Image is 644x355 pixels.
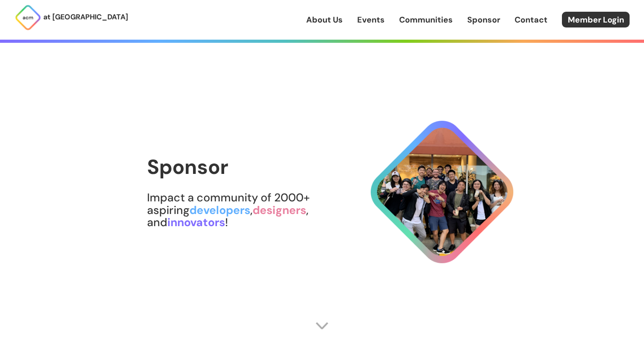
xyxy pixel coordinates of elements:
a: Member Login [562,12,630,27]
p: at [GEOGRAPHIC_DATA] [43,11,128,23]
a: Communities [399,14,453,26]
img: Sponsor Logo [362,112,522,272]
h1: Sponsor [147,156,362,178]
img: ACM Logo [14,4,41,31]
h2: Impact a community of 2000+ aspiring , , and ! [147,191,362,229]
span: developers [189,203,250,218]
a: About Us [306,14,343,26]
a: Events [357,14,385,26]
a: Sponsor [467,14,500,26]
img: Scroll Arrow [315,319,329,332]
span: innovators [167,215,225,230]
a: Contact [515,14,547,26]
span: designers [253,203,306,218]
a: at [GEOGRAPHIC_DATA] [14,4,128,31]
